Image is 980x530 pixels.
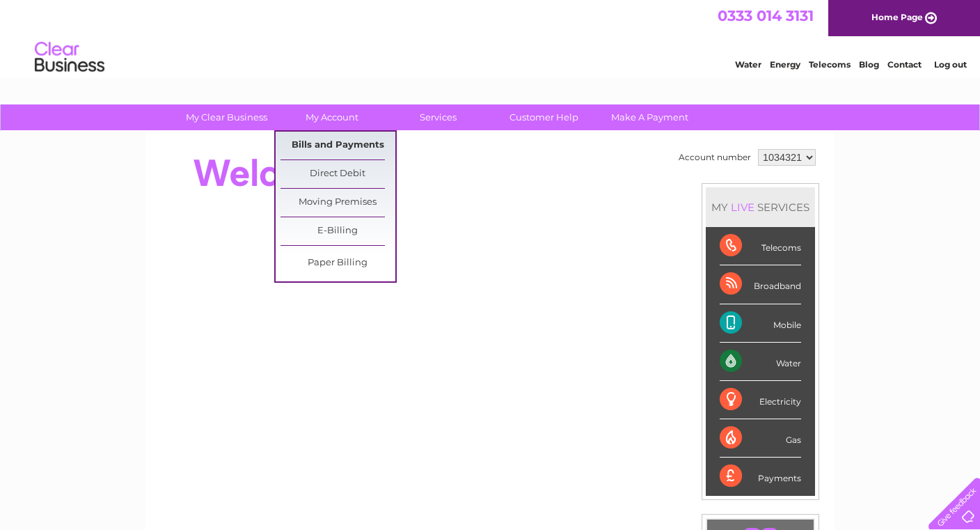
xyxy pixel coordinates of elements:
[728,201,757,214] div: LIVE
[280,132,395,159] a: Bills and Payments
[809,59,851,70] a: Telecoms
[381,104,496,130] a: Services
[770,59,800,70] a: Energy
[720,419,801,458] div: Gas
[592,104,707,130] a: Make A Payment
[162,8,820,68] div: Clear Business is a trading name of Verastar Limited (registered in [GEOGRAPHIC_DATA] No. 3667643...
[720,265,801,304] div: Broadband
[275,104,390,130] a: My Account
[735,59,761,70] a: Water
[859,59,879,70] a: Blog
[706,187,815,227] div: MY SERVICES
[720,227,801,265] div: Telecoms
[280,189,395,217] a: Moving Premises
[720,381,801,419] div: Electricity
[280,249,395,277] a: Paper Billing
[720,458,801,495] div: Payments
[934,59,967,70] a: Log out
[169,104,284,130] a: My Clear Business
[720,304,801,343] div: Mobile
[718,7,814,24] a: 0333 014 3131
[280,217,395,245] a: E-Billing
[487,104,601,130] a: Customer Help
[720,343,801,381] div: Water
[675,146,754,169] td: Account number
[34,36,105,79] img: logo.png
[280,160,395,188] a: Direct Debit
[887,59,922,70] a: Contact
